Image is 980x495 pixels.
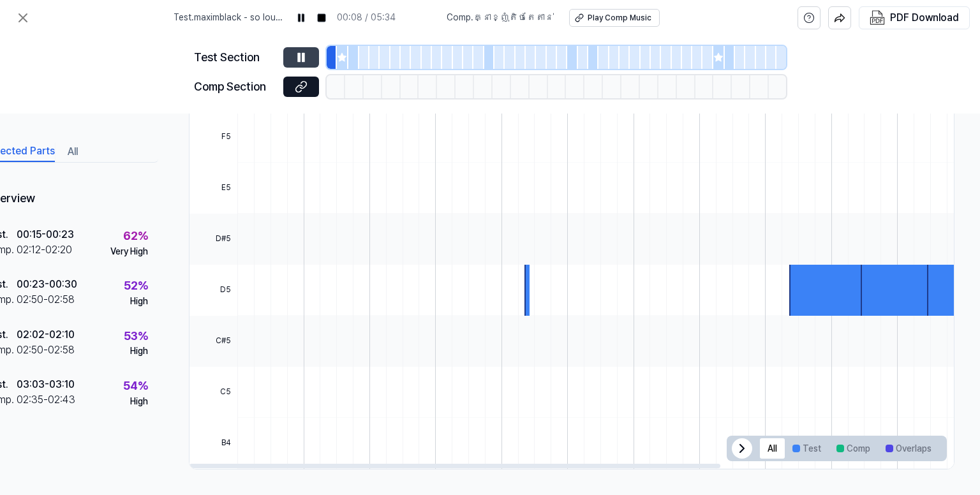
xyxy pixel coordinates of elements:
[189,316,237,367] span: C#5
[17,292,75,307] div: 02:50 - 02:58
[569,9,660,27] button: Play Comp Music
[189,418,237,469] span: B4
[124,327,148,345] div: 53 %
[123,377,148,395] div: 54 %
[110,245,148,258] div: Very High
[17,227,74,242] div: 00:15 - 00:23
[447,11,554,24] span: Comp . គ្នាខ្ញុំតិចតែតាន់
[803,11,815,24] svg: help
[194,48,276,67] div: Test Section
[798,6,820,29] button: help
[17,377,75,392] div: 03:03 - 03:10
[189,265,237,316] span: D5
[17,277,77,292] div: 00:23 - 00:30
[337,11,396,24] div: 00:08 / 05:34
[124,277,148,295] div: 52 %
[890,10,959,26] div: PDF Download
[785,438,829,459] button: Test
[68,142,78,162] button: All
[174,11,286,24] span: Test . maximblack - so loud bew)
[189,112,237,163] span: F5
[17,327,75,342] div: 02:02 - 02:10
[760,438,785,459] button: All
[588,13,651,24] div: Play Comp Music
[867,7,961,29] button: PDF Download
[189,214,237,265] span: D#5
[123,226,148,245] div: 62 %
[17,342,75,357] div: 02:50 - 02:58
[130,295,148,308] div: High
[130,345,148,358] div: High
[878,438,939,459] button: Overlaps
[870,10,885,26] img: PDF Download
[829,438,878,459] button: Comp
[17,392,75,408] div: 02:35 - 02:43
[189,367,237,418] span: C5
[834,12,845,24] img: share
[194,78,276,96] div: Comp Section
[17,242,72,258] div: 02:12 - 02:20
[189,163,237,214] span: E5
[130,395,148,408] div: High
